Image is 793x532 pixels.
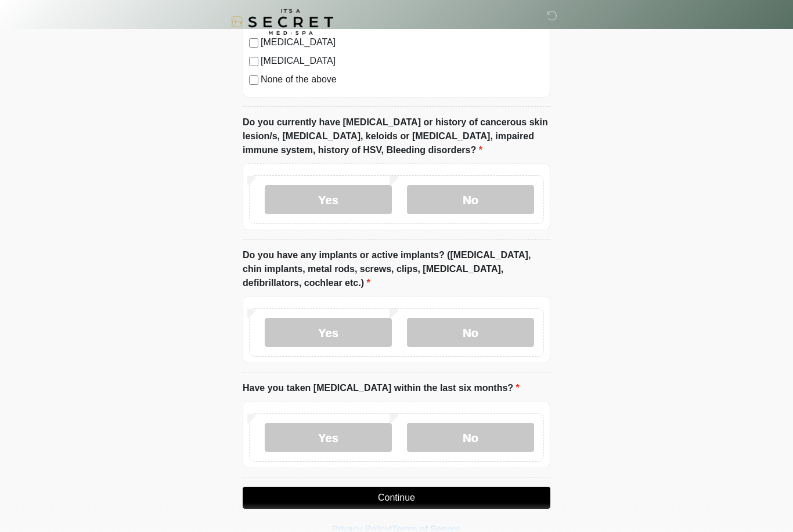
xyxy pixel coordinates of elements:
[231,9,333,35] img: It's A Secret Med Spa Logo
[243,381,520,395] label: Have you taken [MEDICAL_DATA] within the last six months?
[249,75,258,85] input: None of the above
[243,487,550,509] button: Continue
[249,57,258,66] input: [MEDICAL_DATA]
[265,185,392,214] label: Yes
[261,54,544,68] label: [MEDICAL_DATA]
[265,318,392,347] label: Yes
[407,185,534,214] label: No
[243,248,550,290] label: Do you have any implants or active implants? ([MEDICAL_DATA], chin implants, metal rods, screws, ...
[407,318,534,347] label: No
[407,423,534,452] label: No
[261,73,544,86] label: None of the above
[265,423,392,452] label: Yes
[243,115,550,157] label: Do you currently have [MEDICAL_DATA] or history of cancerous skin lesion/s, [MEDICAL_DATA], keloi...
